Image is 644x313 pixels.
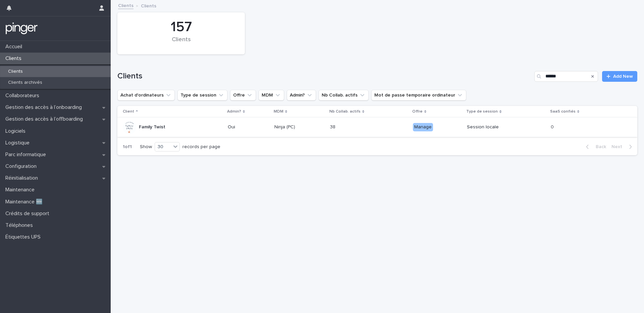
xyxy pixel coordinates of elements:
[117,118,637,137] tr: Family TwistOuiNinja (PC)3838 ManageSession locale00
[3,163,42,170] p: Configuration
[274,108,283,115] p: MDM
[371,90,466,101] button: Mot de passe temporaire ordinateur
[466,108,498,115] p: Type de session
[5,22,38,35] img: mTgBEunGTSyRkCgitkcU
[118,1,133,9] a: Clients
[3,116,88,122] p: Gestion des accès à l’offboarding
[287,90,316,101] button: Admin?
[129,19,233,36] div: 157
[227,108,241,115] p: Admin?
[550,108,576,115] p: SaaS confiés
[3,104,87,111] p: Gestion des accès à l’onboarding
[155,143,171,150] div: 30
[3,187,40,193] p: Maintenance
[330,123,337,130] p: 38
[3,140,35,146] p: Logistique
[609,144,637,150] button: Next
[139,124,165,130] p: Family Twist
[141,2,156,9] p: Clients
[230,90,256,101] button: Offre
[3,92,45,99] p: Collaborateurs
[117,139,137,155] p: 1 of 1
[3,199,48,205] p: Maintenance 🆕
[3,234,46,240] p: Étiquettes UPS
[412,108,423,115] p: Offre
[140,144,152,150] p: Show
[413,123,433,131] div: Manage
[592,144,606,149] span: Back
[534,71,598,82] input: Search
[3,175,43,181] p: Réinitialisation
[182,144,220,150] p: records per page
[3,80,48,85] p: Clients archivés
[3,69,28,74] p: Clients
[274,124,322,130] p: Ninja (PC)
[3,210,55,217] p: Crédits de support
[3,44,28,50] p: Accueil
[551,123,555,130] p: 0
[123,108,134,115] p: Client
[613,74,633,79] span: Add New
[228,124,269,130] p: Oui
[611,144,626,149] span: Next
[177,90,227,101] button: Type de session
[117,71,532,81] h1: Clients
[319,90,369,101] button: Nb Collab. actifs
[3,128,31,134] p: Logiciels
[467,124,515,130] p: Session locale
[259,90,284,101] button: MDM
[117,90,175,101] button: Achat d'ordinateurs
[602,71,637,82] a: Add New
[129,36,233,50] div: Clients
[3,151,51,158] p: Parc informatique
[3,55,27,62] p: Clients
[329,108,361,115] p: Nb Collab. actifs
[581,144,609,150] button: Back
[3,222,38,229] p: Téléphones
